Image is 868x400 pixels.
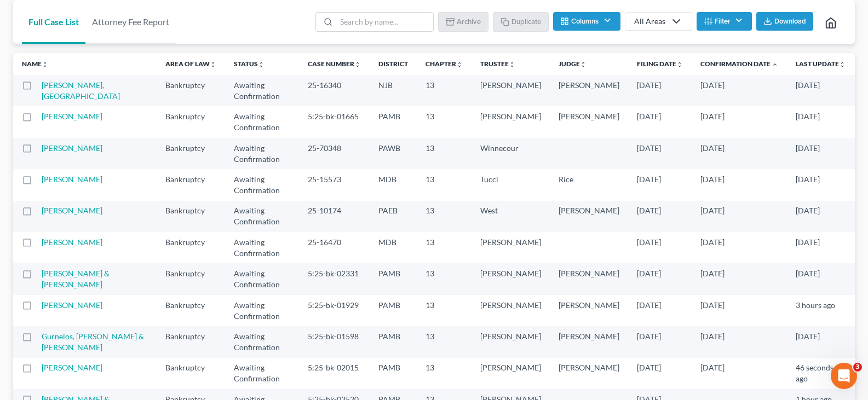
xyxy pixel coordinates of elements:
[550,201,628,232] td: [PERSON_NAME]
[225,106,299,137] td: Awaiting Confirmation
[225,201,299,232] td: Awaiting Confirmation
[472,358,550,389] td: [PERSON_NAME]
[637,60,683,68] a: Filing Dateunfold_more
[772,61,778,68] i: expand_less
[426,60,463,68] a: Chapterunfold_more
[417,201,472,232] td: 13
[157,75,225,106] td: Bankruptcy
[509,61,515,68] i: unfold_more
[480,60,515,68] a: Trusteeunfold_more
[225,169,299,200] td: Awaiting Confirmation
[157,106,225,137] td: Bankruptcy
[157,138,225,169] td: Bankruptcy
[628,263,692,294] td: [DATE]
[559,60,587,68] a: Judgeunfold_more
[42,237,102,247] a: [PERSON_NAME]
[225,263,299,294] td: Awaiting Confirmation
[370,232,417,263] td: MDB
[550,358,628,389] td: [PERSON_NAME]
[550,106,628,137] td: [PERSON_NAME]
[42,206,102,215] a: [PERSON_NAME]
[550,169,628,200] td: Rice
[370,263,417,294] td: PAMB
[787,263,855,294] td: [DATE]
[225,326,299,357] td: Awaiting Confirmation
[157,326,225,357] td: Bankruptcy
[676,61,683,68] i: unfold_more
[299,263,370,294] td: 5:25-bk-02331
[692,326,787,357] td: [DATE]
[370,169,417,200] td: MDB
[42,175,102,184] a: [PERSON_NAME]
[634,16,665,27] div: All Areas
[417,138,472,169] td: 13
[472,201,550,232] td: West
[225,358,299,389] td: Awaiting Confirmation
[472,138,550,169] td: Winnecour
[692,295,787,326] td: [DATE]
[756,12,813,31] button: Download
[157,263,225,294] td: Bankruptcy
[692,263,787,294] td: [DATE]
[692,201,787,232] td: [DATE]
[628,169,692,200] td: [DATE]
[550,295,628,326] td: [PERSON_NAME]
[354,61,361,68] i: unfold_more
[225,138,299,169] td: Awaiting Confirmation
[456,61,463,68] i: unfold_more
[157,169,225,200] td: Bankruptcy
[42,112,102,121] a: [PERSON_NAME]
[787,201,855,232] td: [DATE]
[692,358,787,389] td: [DATE]
[628,138,692,169] td: [DATE]
[628,326,692,357] td: [DATE]
[692,106,787,137] td: [DATE]
[370,138,417,169] td: PAWB
[42,332,144,352] a: Gurnelos, [PERSON_NAME] & [PERSON_NAME]
[787,75,855,106] td: [DATE]
[299,75,370,106] td: 25-16340
[787,326,855,357] td: [DATE]
[42,269,110,289] a: [PERSON_NAME] & [PERSON_NAME]
[550,326,628,357] td: [PERSON_NAME]
[299,169,370,200] td: 25-15573
[157,358,225,389] td: Bankruptcy
[417,232,472,263] td: 13
[774,17,806,26] span: Download
[472,75,550,106] td: [PERSON_NAME]
[417,326,472,357] td: 13
[42,300,102,310] a: [PERSON_NAME]
[839,61,846,68] i: unfold_more
[225,295,299,326] td: Awaiting Confirmation
[417,75,472,106] td: 13
[628,106,692,137] td: [DATE]
[787,232,855,263] td: [DATE]
[299,138,370,169] td: 25-70348
[417,169,472,200] td: 13
[165,60,216,68] a: Area of Lawunfold_more
[308,60,361,68] a: Case Numberunfold_more
[831,363,857,389] iframe: Intercom live chat
[370,201,417,232] td: PAEB
[42,61,48,68] i: unfold_more
[157,232,225,263] td: Bankruptcy
[42,363,102,372] a: [PERSON_NAME]
[258,61,265,68] i: unfold_more
[628,232,692,263] td: [DATE]
[550,263,628,294] td: [PERSON_NAME]
[370,106,417,137] td: PAMB
[692,232,787,263] td: [DATE]
[628,295,692,326] td: [DATE]
[417,295,472,326] td: 13
[42,143,102,153] a: [PERSON_NAME]
[42,80,120,101] a: [PERSON_NAME], [GEOGRAPHIC_DATA]
[299,326,370,357] td: 5:25-bk-01598
[787,169,855,200] td: [DATE]
[553,12,620,31] button: Columns
[697,12,752,31] button: Filter
[22,60,48,68] a: Nameunfold_more
[550,75,628,106] td: [PERSON_NAME]
[700,60,778,68] a: Confirmation Date expand_less
[472,295,550,326] td: [PERSON_NAME]
[628,201,692,232] td: [DATE]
